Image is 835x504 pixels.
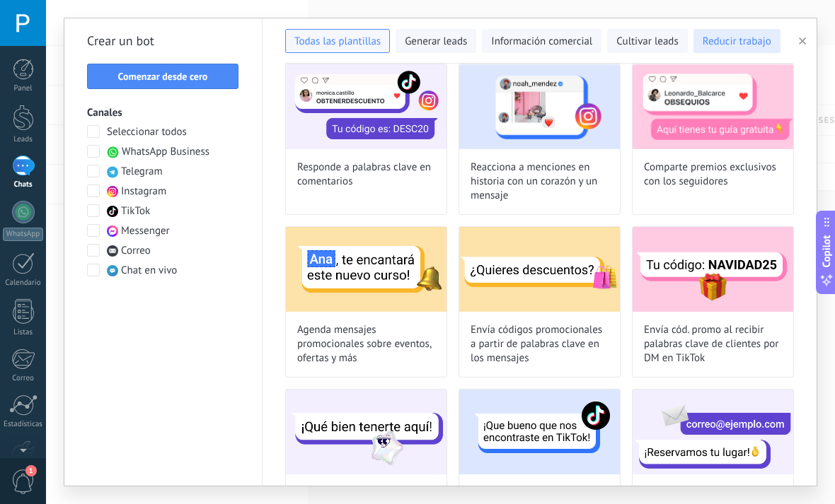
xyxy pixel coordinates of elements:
button: Reducir trabajo [693,29,781,53]
img: Recibe clientes de tus anuncios en TikTok con un saludo personalizado [459,389,620,474]
div: Estadísticas [3,420,44,429]
img: Envía códigos promocionales a partir de palabras clave en los mensajes [459,227,620,312]
div: Panel [3,84,44,93]
img: Saluda a los leads con un mensaje personalizado [286,389,447,474]
span: Responde a palabras clave en comentarios [297,160,435,189]
img: Responde a palabras clave en comentarios [286,64,447,149]
div: Chats [3,180,44,189]
button: Comenzar desde cero [87,64,238,89]
span: Cultivar leads [616,35,678,49]
img: Reacciona a menciones en historia con un corazón y un mensaje [459,64,620,149]
span: WhatsApp Business [122,145,209,159]
div: Calendario [3,279,44,288]
span: Instagram [121,184,166,199]
span: TikTok [121,204,150,218]
div: Listas [3,328,44,337]
img: Recopila inscripciones para webinars [633,389,793,474]
span: Comenzar desde cero [118,71,208,81]
span: 1 [25,465,37,476]
div: WhatsApp [3,228,43,241]
h2: Crear un bot [87,30,239,52]
img: Comparte premios exclusivos con los seguidores [633,64,793,149]
span: Messenger [121,224,170,238]
span: Telegram [121,165,163,179]
span: Comparte premios exclusivos con los seguidores [644,160,782,189]
span: Seleccionar todos [107,125,187,139]
h3: Canales [87,106,239,119]
button: Generar leads [396,29,476,53]
span: Reducir trabajo [703,35,771,49]
button: Información comercial [482,29,601,53]
button: Cultivar leads [607,29,687,53]
span: Envía códigos promocionales a partir de palabras clave en los mensajes [471,323,609,365]
div: Leads [3,135,44,144]
span: Información comercial [491,35,592,49]
img: Agenda mensajes promocionales sobre eventos, ofertas y más [286,227,447,312]
span: Chat en vivo [121,264,177,278]
span: Correo [121,244,151,258]
button: Todas las plantillas [285,29,390,53]
span: Generar leads [405,35,467,49]
span: Copilot [819,235,834,267]
span: Envía cód. promo al recibir palabras clave de clientes por DM en TikTok [644,323,782,365]
span: Todas las plantillas [294,35,381,49]
div: Correo [3,374,44,383]
img: Envía cód. promo al recibir palabras clave de clientes por DM en TikTok [633,227,793,312]
span: Reacciona a menciones en historia con un corazón y un mensaje [471,160,609,203]
span: Agenda mensajes promocionales sobre eventos, ofertas y más [297,323,435,365]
